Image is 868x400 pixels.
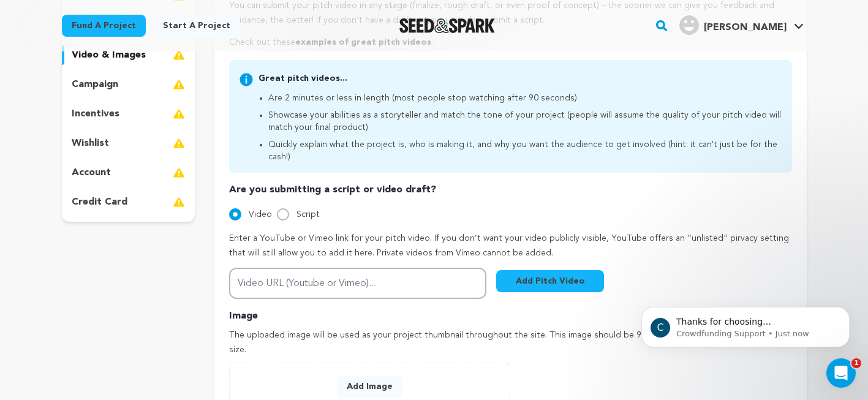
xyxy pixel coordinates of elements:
span: 1 [851,358,861,368]
p: Are you submitting a script or video draft? [229,183,791,197]
span: Alexandra R.'s Profile [677,13,806,39]
div: Alexandra R.'s Profile [679,15,787,35]
button: credit card [62,192,195,212]
button: account [62,163,195,183]
p: The uploaded image will be used as your project thumbnail throughout the site. This image should ... [229,328,791,358]
img: warning-full.svg [173,48,185,62]
img: user.png [679,15,699,35]
span: Video [249,210,272,219]
p: campaign [72,77,118,92]
a: Start a project [153,15,240,37]
a: Fund a project [62,15,146,37]
img: warning-full.svg [173,195,185,209]
a: Seed&Spark Homepage [399,18,496,33]
p: credit card [72,195,127,209]
img: warning-full.svg [173,165,185,180]
button: campaign [62,75,195,94]
input: Video URL (Youtube or Vimeo)... [229,268,486,299]
iframe: Intercom notifications message [623,281,868,367]
a: Alexandra R.'s Profile [677,13,806,35]
button: incentives [62,104,195,124]
img: warning-full.svg [173,107,185,121]
button: wishlist [62,134,195,153]
p: Great pitch videos... [259,72,782,85]
button: Add Pitch Video [496,270,604,292]
p: video & images [72,48,146,62]
p: Enter a YouTube or Vimeo link for your pitch video. If you don’t want your video publicly visible... [229,232,791,261]
button: video & images [62,45,195,65]
img: Seed&Spark Logo Dark Mode [399,18,496,33]
li: Are 2 minutes or less in length (most people stop watching after 90 seconds) [268,92,782,104]
li: Quickly explain what the project is, who is making it, and why you want the audience to get invol... [268,138,782,163]
li: Showcase your abilities as a storyteller and match the tone of your project (people will assume t... [268,109,782,134]
span: Script [296,210,320,219]
span: [PERSON_NAME] [704,23,787,32]
p: incentives [72,107,119,121]
p: Image [229,309,791,323]
img: warning-full.svg [173,136,185,151]
button: Add Image [337,375,402,398]
p: account [72,165,111,180]
p: wishlist [72,136,109,151]
iframe: Intercom live chat [826,358,856,388]
img: warning-full.svg [173,77,185,92]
